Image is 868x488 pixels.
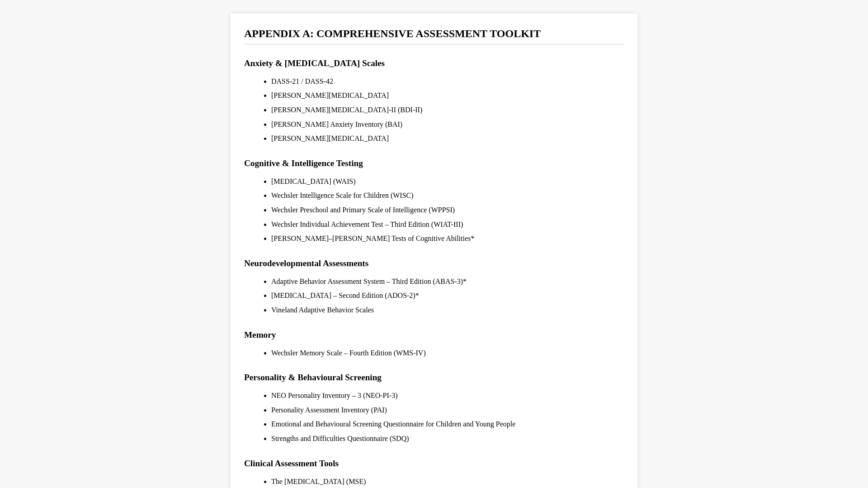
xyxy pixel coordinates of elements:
[271,204,624,216] li: Wechsler Preschool and Primary Scale of Intelligence (WPPSI)
[271,190,624,201] li: Wechsler Intelligence Scale for Children (WISC)
[244,158,624,168] h3: Cognitive & Intelligence Testing
[271,418,624,430] li: Emotional and Behavioural Screening Questionnaire for Children and Young People
[271,347,624,359] li: Wechsler Memory Scale – Fourth Edition (WMS-IV)
[271,304,624,316] li: Vineland Adaptive Behavior Scales
[271,433,624,445] li: Strengths and Difficulties Questionnaire (SDQ)
[271,476,624,488] li: The [MEDICAL_DATA] (MSE)
[244,458,624,469] h3: Clinical Assessment Tools
[271,90,624,101] li: [PERSON_NAME][MEDICAL_DATA]
[271,76,624,87] li: DASS-21 / DASS-42
[271,133,624,144] li: [PERSON_NAME][MEDICAL_DATA]
[271,104,624,116] li: [PERSON_NAME][MEDICAL_DATA]-II (BDI-II)
[271,390,624,402] li: NEO Personality Inventory – 3 (NEO-PI-3)
[271,404,624,416] li: Personality Assessment Inventory (PAI)
[271,290,624,301] li: [MEDICAL_DATA] – Second Edition (ADOS-2)*
[244,372,624,383] h3: Personality & Behavioural Screening
[271,219,624,230] li: Wechsler Individual Achievement Test – Third Edition (WIAT-III)
[244,258,624,268] h3: Neurodevelopmental Assessments
[271,233,624,244] li: [PERSON_NAME]–[PERSON_NAME] Tests of Cognitive Abilities*
[244,27,624,44] h2: APPENDIX A: COMPREHENSIVE ASSESSMENT TOOLKIT
[244,330,624,340] h3: Memory
[271,276,624,287] li: Adaptive Behavior Assessment System – Third Edition (ABAS-3)*
[271,176,624,187] li: [MEDICAL_DATA] (WAIS)
[271,119,624,130] li: [PERSON_NAME] Anxiety Inventory (BAI)
[244,58,624,68] h3: Anxiety & [MEDICAL_DATA] Scales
